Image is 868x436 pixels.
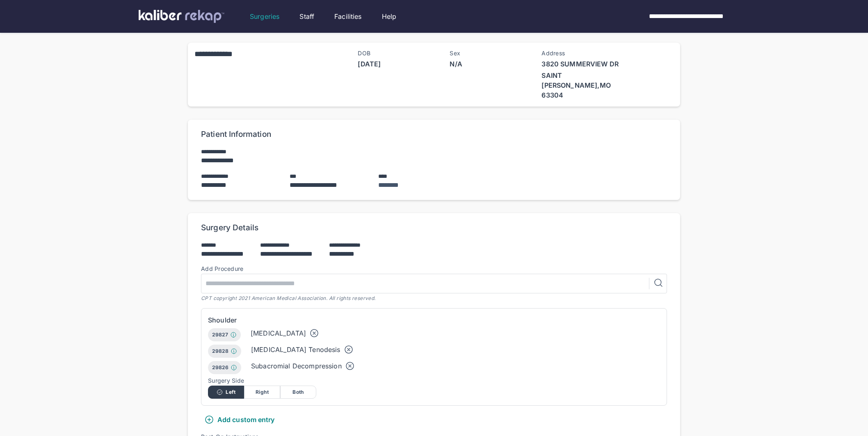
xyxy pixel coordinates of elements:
div: Surgery Side [208,377,660,384]
span: Sex [450,49,532,57]
div: 29826 [208,361,241,374]
div: Subacromial Decompression [251,361,342,371]
div: Right [244,386,280,399]
div: 29827 [208,328,241,341]
span: DOB [358,49,440,57]
span: 3820 SUMMERVIEW DR [541,59,624,69]
a: Staff [299,11,314,21]
img: Info.77c6ff0b.svg [231,364,237,371]
div: Surgery Details [201,223,258,233]
div: [MEDICAL_DATA] Tenodesis [251,345,340,354]
span: [DATE] [358,59,440,69]
div: 29828 [208,345,241,358]
img: kaliber labs logo [139,10,224,23]
div: CPT copyright 2021 American Medical Association. All rights reserved. [201,295,667,302]
div: [MEDICAL_DATA] [251,328,306,338]
span: Address [541,49,624,57]
span: SAINT [PERSON_NAME] , MO 63304 [541,70,624,100]
a: Surgeries [250,11,279,21]
div: Add custom entry [204,415,275,425]
a: Facilities [334,11,362,21]
div: Left [208,386,244,399]
img: Info.77c6ff0b.svg [230,332,237,338]
a: Help [382,11,397,21]
div: Both [280,386,316,399]
span: N/A [450,59,532,69]
div: Patient Information [201,129,271,139]
div: Shoulder [208,315,660,325]
img: Info.77c6ff0b.svg [231,348,237,354]
div: Add Procedure [201,266,667,272]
